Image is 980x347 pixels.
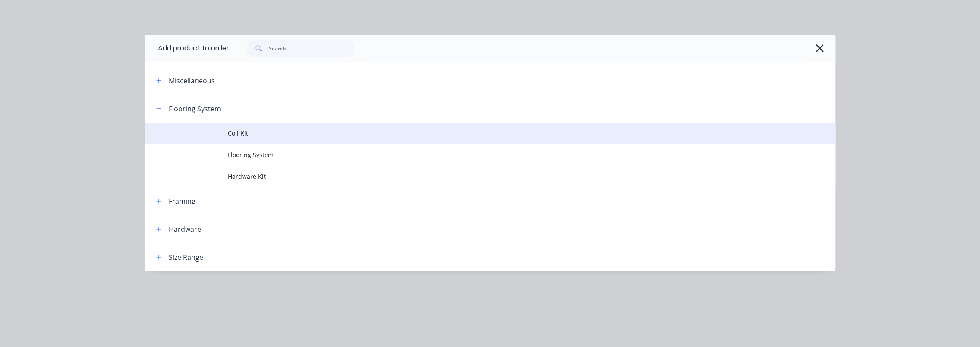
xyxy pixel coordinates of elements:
div: Miscellaneous [169,76,215,86]
div: Flooring System [169,104,221,114]
input: Search... [269,40,354,57]
div: Size Range [169,252,203,262]
div: Framing [169,196,195,206]
span: Coil Kit [228,129,714,138]
div: Add product to order [145,35,229,62]
span: Hardware Kit [228,172,714,181]
span: Flooring System [228,150,714,159]
div: Hardware [169,224,201,234]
